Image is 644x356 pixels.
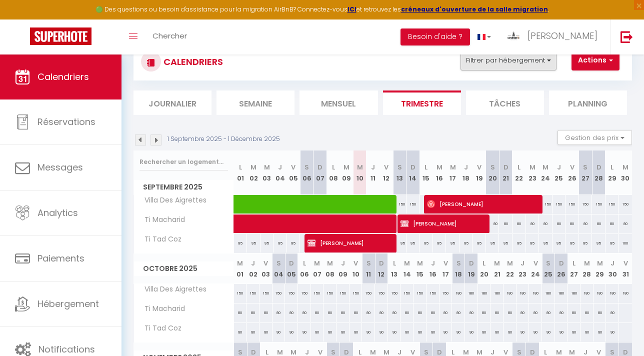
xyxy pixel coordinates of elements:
[379,258,384,268] abbr: D
[400,323,413,341] div: 90
[375,284,388,302] div: 150
[237,258,243,268] abbr: M
[478,284,491,302] div: 180
[506,28,521,43] img: ...
[439,253,452,284] th: 17
[516,323,529,341] div: 90
[287,150,300,195] th: 05
[426,323,439,341] div: 90
[384,162,388,172] abbr: V
[393,258,396,268] abbr: L
[465,323,478,341] div: 90
[517,162,520,172] abbr: L
[450,162,456,172] abbr: M
[246,323,259,341] div: 90
[300,150,313,195] th: 06
[298,303,311,322] div: 80
[37,70,89,83] span: Calendriers
[580,284,593,302] div: 180
[579,234,592,252] div: 95
[606,323,619,341] div: 90
[426,253,439,284] th: 16
[37,115,95,128] span: Réservations
[499,234,512,252] div: 95
[557,162,561,172] abbr: J
[234,253,247,284] th: 01
[494,258,500,268] abbr: M
[452,303,465,322] div: 80
[161,50,223,73] h3: CALENDRIERS
[323,323,336,341] div: 90
[343,162,349,172] abbr: M
[571,50,619,70] button: Actions
[216,90,294,115] li: Semaine
[135,284,209,295] span: Villa Des Aigrettes
[234,284,247,302] div: 150
[539,214,552,233] div: 80
[529,253,542,284] th: 24
[567,323,580,341] div: 90
[465,284,478,302] div: 180
[139,153,228,171] input: Rechercher un logement...
[605,234,619,252] div: 95
[135,234,184,245] span: Ti Tad Coz
[503,284,516,302] div: 180
[234,323,247,341] div: 90
[503,323,516,341] div: 90
[298,323,311,341] div: 90
[298,284,311,302] div: 150
[622,162,628,172] abbr: M
[400,303,413,322] div: 80
[456,258,461,268] abbr: S
[375,323,388,341] div: 90
[311,284,324,302] div: 150
[340,150,353,195] th: 09
[567,303,580,322] div: 80
[413,284,426,302] div: 150
[439,284,452,302] div: 150
[433,150,446,195] th: 16
[579,195,592,213] div: 150
[400,284,413,302] div: 150
[276,258,281,268] abbr: S
[593,303,606,322] div: 80
[431,258,435,268] abbr: J
[323,303,336,322] div: 80
[272,284,285,302] div: 150
[289,258,294,268] abbr: D
[465,303,478,322] div: 80
[406,234,420,252] div: 95
[606,253,619,284] th: 30
[452,284,465,302] div: 180
[618,234,632,252] div: 100
[477,162,481,172] abbr: V
[336,284,349,302] div: 150
[490,162,495,172] abbr: S
[424,162,427,172] abbr: L
[482,258,485,268] abbr: L
[580,253,593,284] th: 28
[546,258,550,268] abbr: S
[383,90,461,115] li: Trimestre
[304,162,309,172] abbr: S
[593,284,606,302] div: 180
[134,261,233,276] span: Octobre 2025
[37,252,84,264] span: Paiements
[555,303,568,322] div: 80
[417,258,423,268] abbr: M
[478,253,491,284] th: 20
[38,343,95,355] span: Notifications
[357,162,363,172] abbr: M
[347,5,356,13] a: ICI
[436,162,442,172] abbr: M
[234,303,247,322] div: 80
[246,253,259,284] th: 02
[285,284,298,302] div: 150
[273,150,287,195] th: 04
[572,258,575,268] abbr: L
[542,162,548,172] abbr: M
[503,303,516,322] div: 80
[298,253,311,284] th: 06
[239,162,242,172] abbr: L
[472,234,486,252] div: 95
